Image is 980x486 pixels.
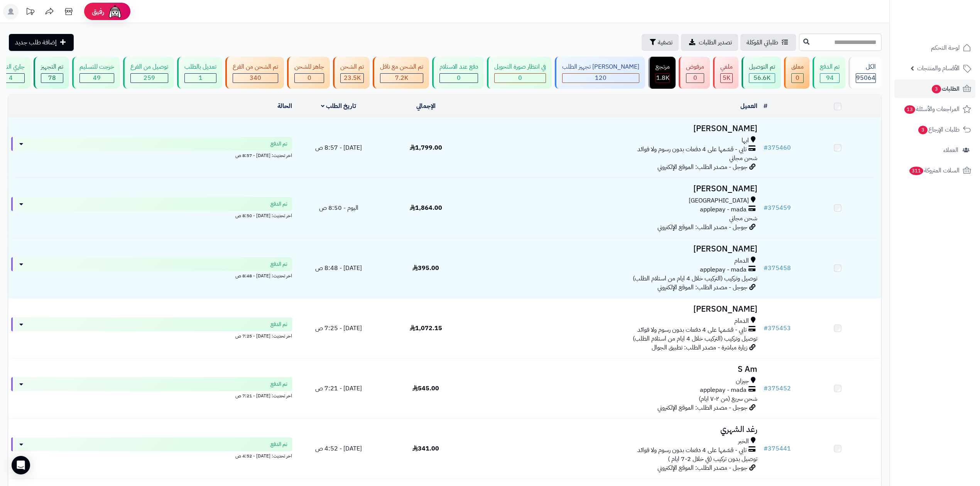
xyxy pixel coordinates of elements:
a: تم الشحن مع ناقل 7.2K [371,57,431,89]
span: تصدير الطلبات [699,38,732,47]
a: الحالة [277,101,292,111]
a: #375459 [764,203,791,213]
span: اليوم - 8:50 ص [319,203,358,213]
div: تم التجهيز [41,62,63,71]
div: 4975 [721,74,732,83]
span: applepay - mada [700,205,747,214]
span: 259 [144,73,155,83]
a: دفع عند الاستلام 0 [431,57,485,89]
a: تم الشحن 23.5K [331,57,371,89]
div: Open Intercom Messenger [12,456,30,474]
span: [DATE] - 4:52 ص [315,444,362,453]
span: جيزان [736,377,749,386]
span: [DATE] - 7:21 ص [315,384,362,393]
span: 94 [826,73,834,83]
a: تم الشحن من الفرع 340 [224,57,286,89]
h3: [PERSON_NAME] [473,245,757,253]
span: 3 [918,125,928,135]
span: applepay - mada [700,265,747,274]
span: 120 [595,73,607,83]
span: تم الدفع [270,140,287,148]
span: 1.8K [656,73,669,83]
span: 1,864.00 [410,203,442,213]
span: 95064 [856,73,875,83]
div: 0 [440,74,478,83]
div: اخر تحديث: [DATE] - 8:50 ص [11,211,292,219]
span: لوحة التحكم [931,42,960,53]
div: في انتظار صورة التحويل [494,62,546,71]
a: #375453 [764,324,791,333]
span: # [764,203,768,213]
span: الأقسام والمنتجات [917,63,960,74]
div: اخر تحديث: [DATE] - 7:25 ص [11,331,292,339]
span: 78 [48,73,56,83]
span: 0 [693,73,697,83]
div: دفع عند الاستلام [439,62,478,71]
div: 49 [80,74,114,83]
span: 395.00 [412,263,439,273]
span: 7.2K [395,73,408,83]
div: الكل [856,62,876,71]
div: مرتجع [656,62,670,71]
a: #375458 [764,263,791,273]
div: تم الشحن من الفرع [233,62,278,71]
a: تصدير الطلبات [681,34,738,51]
span: # [764,143,768,152]
span: applepay - mada [700,386,747,395]
span: 0 [308,73,311,83]
span: توصيل بدون تركيب (في خلال 2-7 ايام ) [668,454,757,464]
span: رفيق [92,7,104,16]
span: تم الدفع [270,440,287,448]
button: تصفية [642,34,679,51]
img: logo-2.png [928,13,973,29]
a: السلات المتروكة311 [894,161,975,180]
span: الدمام [734,256,749,265]
span: ابها [742,136,749,145]
span: 1,072.15 [410,324,442,333]
a: الإجمالي [416,101,436,111]
span: 49 [93,73,101,83]
a: #375441 [764,444,791,453]
span: الخبر [738,437,749,446]
span: جوجل - مصدر الطلب: الموقع الإلكتروني [657,403,747,412]
a: طلباتي المُوكلة [740,34,796,51]
span: السلات المتروكة [909,165,960,176]
div: تم الشحن [340,62,364,71]
span: 311 [909,166,924,175]
div: 23481 [341,74,363,83]
a: تم التوصيل 56.6K [740,57,782,89]
a: تعديل بالطلب 1 [176,57,224,89]
div: 340 [233,74,278,83]
h3: [PERSON_NAME] [473,305,757,314]
a: مرفوض 0 [677,57,711,89]
img: ai-face.png [107,4,123,19]
div: تم الدفع [820,62,840,71]
div: 7223 [380,74,423,83]
div: [PERSON_NAME] تجهيز الطلب [562,62,639,71]
span: # [764,384,768,393]
div: 0 [495,74,546,83]
span: تابي - قسّمها على 4 دفعات بدون رسوم ولا فوائد [637,446,747,455]
span: تابي - قسّمها على 4 دفعات بدون رسوم ولا فوائد [637,145,747,154]
a: المراجعات والأسئلة13 [894,100,975,118]
span: # [764,324,768,333]
span: 0 [796,73,799,83]
a: تم الدفع 94 [811,57,847,89]
span: تم الدفع [270,260,287,268]
span: 340 [250,73,261,83]
span: 545.00 [412,384,439,393]
a: العميل [740,101,757,111]
div: 0 [686,74,704,83]
div: معلق [791,62,804,71]
span: تابي - قسّمها على 4 دفعات بدون رسوم ولا فوائد [637,326,747,334]
div: 120 [563,74,639,83]
span: 56.6K [754,73,770,83]
span: 4 [9,73,13,83]
a: ملغي 5K [711,57,740,89]
a: #375460 [764,143,791,152]
a: معلق 0 [782,57,811,89]
div: تم التوصيل [749,62,775,71]
div: اخر تحديث: [DATE] - 4:52 ص [11,451,292,459]
a: في انتظار صورة التحويل 0 [485,57,553,89]
a: جاهز للشحن 0 [286,57,331,89]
